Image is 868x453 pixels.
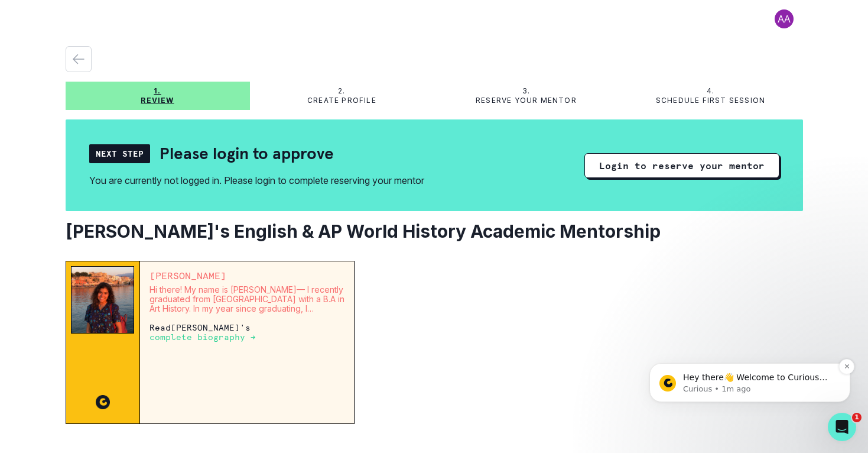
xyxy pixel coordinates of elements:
[207,70,223,86] button: Dismiss notification
[149,332,256,342] p: complete biography →
[656,96,765,105] p: Schedule first session
[828,413,856,441] iframe: Intercom live chat
[632,289,868,421] iframe: Intercom notifications message
[149,285,345,313] p: Hi there! My name is [PERSON_NAME]— I recently graduated from [GEOGRAPHIC_DATA] with a B.A in Art...
[707,86,714,96] p: 4.
[149,332,256,342] a: complete biography →
[852,413,862,422] span: 1
[522,86,530,96] p: 3.
[584,153,779,178] button: Login to reserve your mentor
[71,266,135,334] img: Mentor Image
[141,96,174,105] p: Review
[154,86,161,96] p: 1.
[476,96,577,105] p: Reserve your mentor
[51,84,201,152] span: Hey there👋 Welcome to Curious Cardinals 🙌 Take a look around! If you have any questions or are ex...
[307,96,376,105] p: Create profile
[18,75,219,114] div: message notification from Curious, 1m ago. Hey there👋 Welcome to Curious Cardinals 🙌 Take a look ...
[96,395,110,409] img: CC image
[160,143,334,164] h2: Please login to approve
[66,221,803,242] h2: [PERSON_NAME]'s English & AP World History Academic Mentorship
[149,271,345,280] p: [PERSON_NAME]
[338,86,345,96] p: 2.
[149,323,345,342] p: Read [PERSON_NAME] 's
[765,9,803,28] button: profile picture
[89,144,150,163] div: Next Step
[89,173,424,187] div: You are currently not logged in. Please login to complete reserving your mentor
[51,95,204,106] p: Message from Curious, sent 1m ago
[27,85,45,104] img: Profile image for Curious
